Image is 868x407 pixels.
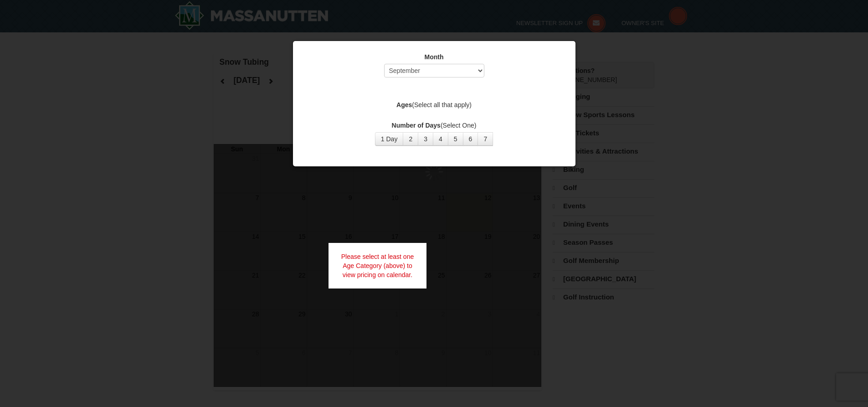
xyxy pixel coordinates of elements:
[304,121,564,130] label: (Select One)
[448,132,463,146] button: 5
[418,132,433,146] button: 3
[433,132,448,146] button: 4
[403,132,418,146] button: 2
[478,132,493,146] button: 7
[425,53,444,61] strong: Month
[329,243,427,289] div: Please select at least one Age Category (above) to view pricing on calendar.
[396,101,412,108] strong: Ages
[392,122,441,129] strong: Number of Days
[463,132,478,146] button: 6
[304,100,564,109] label: (Select all that apply)
[375,132,404,146] button: 1 Day
[425,163,443,181] img: wait gif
